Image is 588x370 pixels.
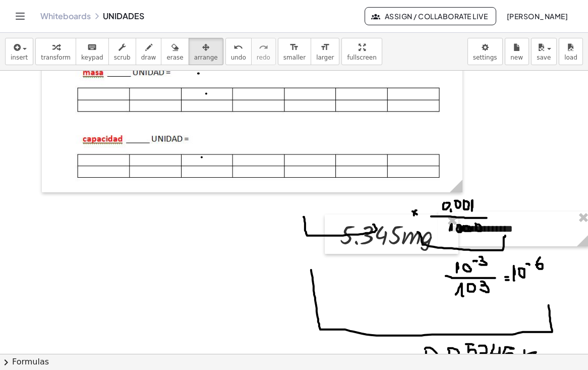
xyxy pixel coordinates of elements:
[11,54,28,61] span: insert
[311,38,339,65] button: format_sizelarger
[5,38,33,65] button: insert
[194,54,218,61] span: arrange
[41,54,71,61] span: transform
[467,38,503,65] button: settings
[278,38,311,65] button: format_sizesmaller
[189,38,223,65] button: arrange
[161,38,189,65] button: erase
[559,38,583,65] button: load
[373,12,488,21] span: Assign / Collaborate Live
[320,41,330,54] i: format_size
[510,54,523,61] span: new
[35,38,76,65] button: transform
[114,54,131,61] span: scrub
[473,54,497,61] span: settings
[531,38,557,65] button: save
[76,38,109,65] button: keyboardkeypad
[257,54,270,61] span: redo
[12,8,28,24] button: Toggle navigation
[316,54,334,61] span: larger
[498,7,576,25] button: [PERSON_NAME]
[81,54,103,61] span: keypad
[141,54,156,61] span: draw
[537,54,551,61] span: save
[506,12,568,21] span: [PERSON_NAME]
[259,41,268,54] i: redo
[40,11,91,21] a: Whiteboards
[225,38,252,65] button: undoundo
[136,38,162,65] button: draw
[341,38,382,65] button: fullscreen
[231,54,246,61] span: undo
[564,54,577,61] span: load
[87,41,97,54] i: keyboard
[365,7,496,25] button: Assign / Collaborate Live
[283,54,306,61] span: smaller
[108,38,136,65] button: scrub
[505,38,529,65] button: new
[251,38,276,65] button: redoredo
[233,41,243,54] i: undo
[347,54,376,61] span: fullscreen
[166,54,183,61] span: erase
[289,41,299,54] i: format_size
